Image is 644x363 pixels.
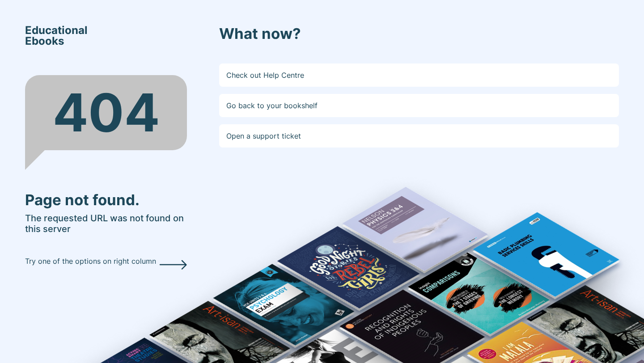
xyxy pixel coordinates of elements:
a: Check out Help Centre [219,63,619,87]
h3: Page not found. [25,191,187,209]
div: 404 [25,75,187,150]
a: Open a support ticket [219,124,619,148]
p: Try one of the options on right column [25,256,156,266]
span: Educational Ebooks [25,25,88,46]
a: Go back to your bookshelf [219,94,619,117]
h5: The requested URL was not found on this server [25,213,187,234]
h3: What now? [219,25,619,43]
